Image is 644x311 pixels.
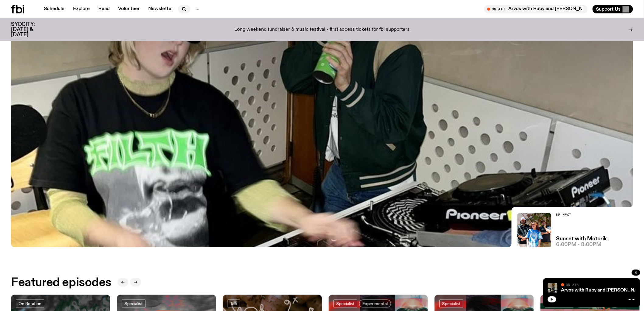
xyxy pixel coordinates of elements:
[596,6,621,12] span: Support Us
[556,236,607,242] a: Sunset with Motorik
[517,213,551,247] img: Andrew, Reenie, and Pat stand in a row, smiling at the camera, in dappled light with a vine leafe...
[11,277,111,288] h2: Featured episodes
[362,301,388,306] span: Experimental
[228,300,240,308] a: Talk
[359,300,391,308] a: Experimental
[556,213,607,217] h2: Up Next
[336,301,355,306] span: Specialist
[234,27,410,33] p: Long weekend fundraiser & music festival - first access tickets for fbi supporters
[145,5,177,13] a: Newsletter
[11,22,50,37] h3: SYDCITY: [DATE] & [DATE]
[40,5,68,13] a: Schedule
[484,5,588,13] button: On AirArvos with Ruby and [PERSON_NAME]
[556,242,602,247] span: 6:00pm - 8:00pm
[124,301,143,306] span: Specialist
[230,301,237,306] span: Talk
[19,301,41,306] span: On Rotation
[439,300,463,308] a: Specialist
[122,300,145,308] a: Specialist
[95,5,113,13] a: Read
[566,283,579,287] span: On Air
[548,283,558,293] img: Ruby wears a Collarbones t shirt and pretends to play the DJ decks, Al sings into a pringles can....
[334,300,357,308] a: Specialist
[114,5,143,13] a: Volunteer
[16,300,44,308] a: On Rotation
[593,5,633,13] button: Support Us
[69,5,93,13] a: Explore
[442,301,460,306] span: Specialist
